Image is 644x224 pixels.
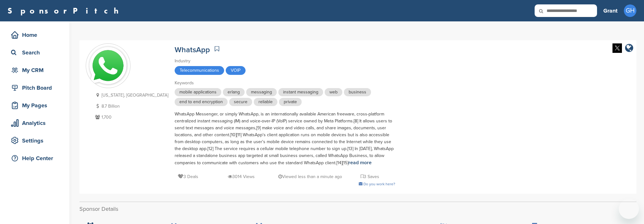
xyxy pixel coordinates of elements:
[9,47,63,58] div: Search
[9,100,63,111] div: My Pages
[279,98,302,106] span: private
[9,117,63,129] div: Analytics
[175,58,395,64] div: Industry
[175,66,224,75] span: Telecommunications
[6,116,63,130] a: Analytics
[359,182,395,186] a: Do you work here?
[344,88,371,96] span: business
[6,151,63,165] a: Help Center
[175,80,395,87] div: Keywords
[94,102,168,110] p: 8.7 Billion
[278,88,323,96] span: instant messaging
[175,111,395,166] div: WhatsApp Messenger, or simply WhatsApp, is an internationally available American freeware, cross-...
[8,7,123,15] a: SponsorPitch
[612,43,622,53] img: Twitter white
[94,91,168,99] p: [US_STATE], [GEOGRAPHIC_DATA]
[94,113,168,121] p: 1,700
[86,44,130,88] img: Sponsorpitch & WhatsApp
[6,133,63,148] a: Settings
[603,6,618,15] h3: Grant
[178,173,198,181] p: 3 Deals
[175,45,210,54] a: WhatsApp
[175,88,221,96] span: mobile applications
[175,98,228,106] span: end to end encryption
[6,63,63,77] a: My CRM
[254,98,277,106] span: reliable
[6,98,63,113] a: My Pages
[229,98,252,106] span: secure
[278,173,342,181] p: Viewed less than a minute ago
[6,28,63,42] a: Home
[9,153,63,164] div: Help Center
[9,29,63,41] div: Home
[603,4,618,18] a: Grant
[625,43,633,54] a: company link
[228,173,255,181] p: 3014 Views
[246,88,277,96] span: messaging
[348,160,372,166] a: read more
[79,205,636,213] h2: Sponsor Details
[9,135,63,146] div: Settings
[361,173,379,181] p: 3 Saves
[6,81,63,95] a: Pitch Board
[9,64,63,76] div: My CRM
[223,88,245,96] span: erlang
[226,66,246,75] span: VOIP
[325,88,342,96] span: web
[363,182,395,186] span: Do you work here?
[6,45,63,60] a: Search
[9,82,63,93] div: Pitch Board
[619,199,639,219] iframe: Button to launch messaging window
[624,4,636,17] span: GH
